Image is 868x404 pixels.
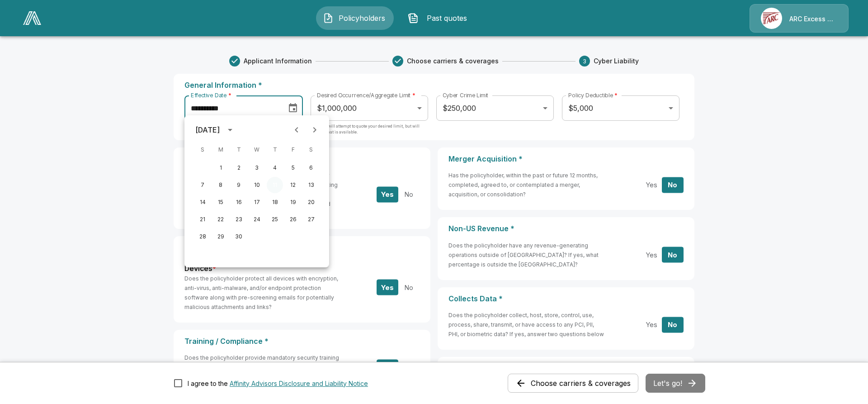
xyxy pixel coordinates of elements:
[377,359,398,375] button: Yes
[194,177,211,193] button: 7
[267,177,283,193] button: 11
[401,6,479,30] button: Past quotes IconPast quotes
[508,374,638,393] button: Choose carriers & coverages
[231,194,247,210] button: 16
[249,211,265,228] button: 24
[212,211,229,228] button: 22
[194,141,211,159] span: Sunday
[284,99,302,117] button: Choose date, selected date is Sep 11, 2025
[422,13,472,24] span: Past quotes
[195,124,220,135] div: [DATE]
[230,379,368,388] button: I agree to the
[448,241,605,269] h6: Does the policyholder have any revenue-generating operations outside of [GEOGRAPHIC_DATA]? If yes...
[231,228,247,245] button: 30
[23,11,41,25] img: AA Logo
[194,211,211,228] button: 21
[583,58,586,65] text: 3
[436,95,554,121] div: $250,000
[249,160,265,176] button: 3
[212,141,229,159] span: Monday
[448,155,684,163] p: Merger Acquisition *
[317,91,415,99] label: Desired Occurrence/Aggregate Limit
[288,121,306,139] button: Previous month
[212,160,229,176] button: 1
[285,177,301,193] button: 12
[285,194,301,210] button: 19
[377,186,398,202] button: Yes
[231,211,247,228] button: 23
[311,123,428,141] p: Carriers will attempt to quote your desired limit, but will return what is available.
[184,353,341,381] h6: Does the policyholder provide mandatory security training to all employees annually and ensure th...
[448,295,684,303] p: Collects Data *
[303,141,319,159] span: Saturday
[212,177,229,193] button: 8
[311,95,428,121] div: $1,000,000
[448,171,605,199] h6: Has the policyholder, within the past or future 12 months, completed, agreed to, or contemplated ...
[303,160,319,176] button: 6
[408,13,419,24] img: Past quotes Icon
[662,177,684,193] button: No
[306,121,324,139] button: Next month
[641,177,662,193] button: Yes
[231,177,247,193] button: 9
[249,177,265,193] button: 10
[398,359,420,375] button: No
[267,211,283,228] button: 25
[641,317,662,333] button: Yes
[184,263,216,274] label: Devices
[194,194,211,210] button: 14
[443,91,488,99] label: Cyber Crime Limit
[377,280,398,295] button: Yes
[249,194,265,210] button: 17
[285,160,301,176] button: 5
[448,310,605,339] h6: Does the policyholder collect, host, store, control, use, process, share, transmit, or have acces...
[594,57,639,66] span: Cyber Liability
[641,247,662,263] button: Yes
[222,122,238,138] button: calendar view is open, switch to year view
[267,160,283,176] button: 4
[303,194,319,210] button: 20
[568,91,618,99] label: Policy Deductible
[448,224,684,233] p: Non-US Revenue *
[662,247,684,263] button: No
[267,141,283,159] span: Thursday
[188,379,368,388] div: I agree to the
[285,141,301,159] span: Friday
[303,211,319,228] button: 27
[231,141,247,159] span: Tuesday
[184,274,341,312] h6: Does the policyholder protect all devices with encryption, anti-virus, anti-malware, and/or endpo...
[244,57,312,66] span: Applicant Information
[407,57,499,66] span: Choose carriers & coverages
[184,81,684,90] p: General Information *
[191,91,231,99] label: Effective Date
[662,317,684,333] button: No
[212,228,229,245] button: 29
[398,186,420,202] button: No
[323,13,334,24] img: Policyholders Icon
[194,228,211,245] button: 28
[316,6,394,30] button: Policyholders IconPolicyholders
[184,337,420,346] p: Training / Compliance *
[249,141,265,159] span: Wednesday
[267,194,283,210] button: 18
[562,95,679,121] div: $5,000
[337,13,387,24] span: Policyholders
[231,160,247,176] button: 2
[398,280,420,295] button: No
[303,177,319,193] button: 13
[212,194,229,210] button: 15
[285,211,301,228] button: 26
